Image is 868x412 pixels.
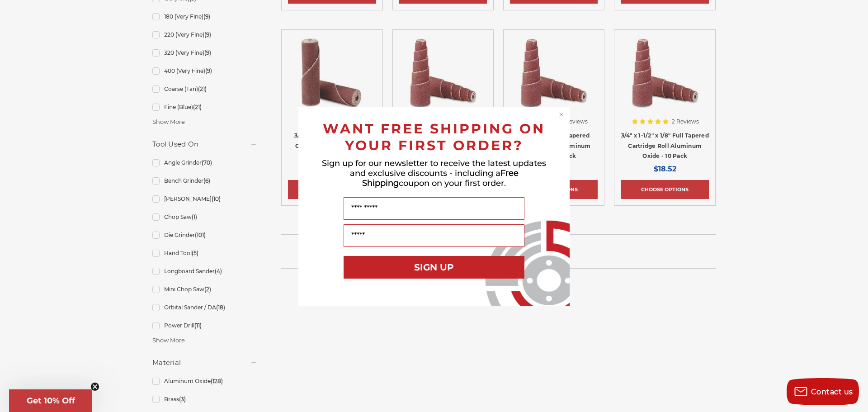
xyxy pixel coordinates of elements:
[811,388,853,396] span: Contact us
[787,378,859,405] button: Contact us
[362,168,519,188] span: Free Shipping
[322,158,546,188] span: Sign up for our newsletter to receive the latest updates and exclusive discounts - including a co...
[344,256,524,279] button: SIGN UP
[557,110,566,119] button: Close dialog
[323,120,545,154] span: WANT FREE SHIPPING ON YOUR FIRST ORDER?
